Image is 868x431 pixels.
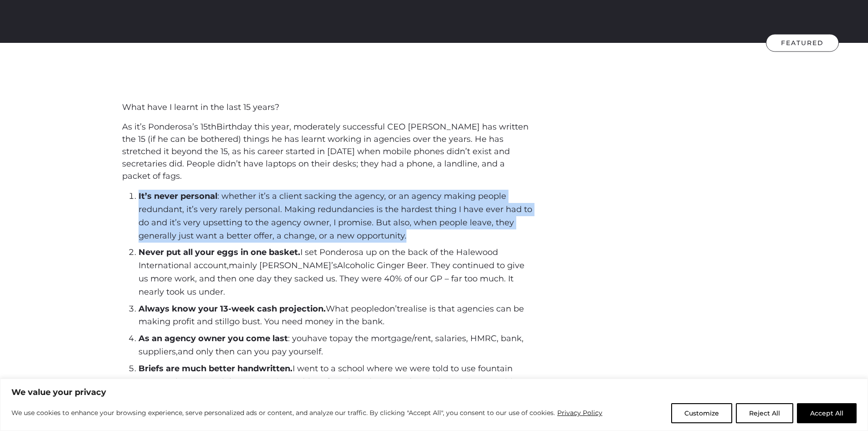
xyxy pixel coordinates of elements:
p: We use cookies to enhance your browsing experience, serve personalized ads or content, and analyz... [11,407,603,418]
span: and [289,377,305,387]
p: We value your privacy [11,387,857,398]
span: / [412,333,414,343]
strong: Never put all your eggs in one basket. [139,247,300,257]
span: I set Ponderosa up on the back of the Halewood International account, [139,247,498,270]
a: Privacy Policy [557,407,603,418]
span: go bust [229,317,260,327]
span: , [176,347,178,357]
span: don’t [379,304,400,314]
strong: As an agency owner you come last [139,333,288,343]
span: therefore thought more about what you were writing. A handwritten brief had time and craft and th... [139,377,534,400]
button: Accept All [797,403,857,423]
span: write [266,377,287,387]
span: : you [139,333,307,343]
span: Alcoholic Ginger Beer. They continued to give us more work, and then one day they sacked us. They... [139,260,524,297]
span: have to [307,333,338,343]
span: Birthday this year, moderately successful CEO [PERSON_NAME] has written the 15 (if he can be both... [122,122,529,181]
span: I went to a school where we were told to use fountain pens so that you took longer to [139,363,513,387]
span: pay the mortgage [338,333,412,343]
span: and only then can you pay yourself [178,347,321,357]
strong: Briefs are much better handwritten. [139,363,293,374]
strong: It’s never personal [139,191,217,201]
span: , [287,377,289,387]
span: . [321,347,323,357]
strong: Always know your 13-week cash projection. [139,304,326,314]
span: . You need money in the bank. [260,317,385,327]
p: What have I learnt in the last 15 years? [122,101,534,114]
div: Featured [766,34,839,52]
span: mainly [PERSON_NAME]’s [229,260,337,270]
button: Reject All [736,403,793,423]
span: : whether it’s a client sacking the agency, or an agency making people redundant, it’s very rarel... [139,191,532,240]
span: What people [139,304,379,314]
span: As it’s Ponderosa’s 15 [122,122,208,132]
span: th [208,122,216,132]
button: Customize [671,403,732,423]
